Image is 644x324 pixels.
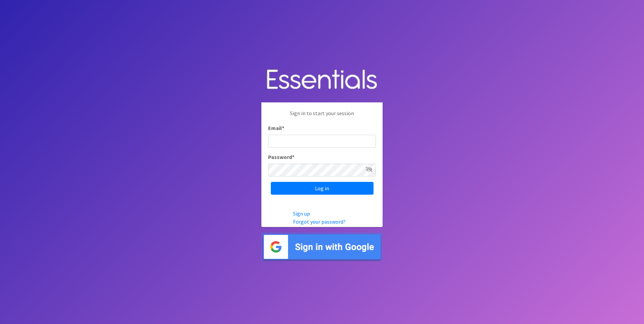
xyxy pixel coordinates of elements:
[268,109,376,124] p: Sign in to start your session
[292,154,294,160] abbr: required
[268,153,294,161] label: Password
[268,124,284,132] label: Email
[293,218,346,225] a: Forgot your password?
[261,232,383,262] img: Sign in with Google
[271,182,374,195] input: Log in
[293,210,310,217] a: Sign up
[261,63,383,97] img: Human Essentials
[282,125,284,131] abbr: required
